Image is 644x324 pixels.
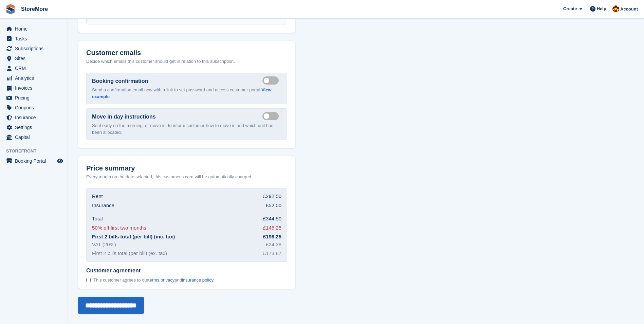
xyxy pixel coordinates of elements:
[148,277,160,283] a: terms
[15,132,56,142] span: Capital
[6,148,68,155] span: Storefront
[92,87,272,99] a: View example
[86,267,215,274] span: Customer agreement
[86,278,91,282] input: Customer agreement This customer agrees to ourterms,privacyandinsurance policy.
[3,64,64,73] a: menu
[3,93,64,103] a: menu
[3,34,64,43] a: menu
[92,113,156,121] label: Move in day instructions
[86,164,287,172] h2: Price summary
[92,241,116,249] div: VAT (20%)
[92,233,175,241] div: First 2 bills total (per bill) (inc. tax)
[15,64,56,73] span: CRM
[15,123,56,132] span: Settings
[263,215,281,223] div: £344.50
[263,193,281,200] div: £292.50
[182,277,213,283] a: insurance policy
[92,122,281,136] p: Sent early on the morning, or move in, to inform customer how to move in and which unit has been ...
[5,4,16,14] img: stora-icon-8386f47178a22dfd0bd8f6a31ec36ba5ce8667c1dd55bd0f319d3a0aa187defe.svg
[18,3,51,15] a: StoreMore
[597,5,606,12] span: Help
[92,87,281,100] p: Send a confirmation email now with a link to set password and access customer portal.
[262,115,281,116] label: Send move in day email
[92,77,148,85] label: Booking confirmation
[15,24,56,34] span: Home
[263,233,281,241] div: £198.25
[86,49,287,57] h2: Customer emails
[3,132,64,142] a: menu
[92,250,167,257] div: First 2 bills total (per bill) (ex. tax)
[620,6,638,13] span: Account
[266,202,281,210] div: £52.00
[92,215,103,223] div: Total
[262,80,281,81] label: Send booking confirmation email
[56,157,64,165] a: Preview store
[86,58,287,65] p: Decide which emails this customer should get in relation to this subscription.
[266,241,281,249] div: £24.38
[261,224,281,232] div: -£146.25
[15,44,56,53] span: Subscriptions
[263,250,281,257] div: £173.87
[612,5,619,12] img: Store More Team
[3,103,64,112] a: menu
[3,24,64,34] a: menu
[92,224,146,232] div: 50% off first two months
[86,174,253,180] p: Every month on the date selected, this customer's card will be automatically charged.
[3,113,64,122] a: menu
[15,54,56,63] span: Sites
[15,34,56,43] span: Tasks
[15,93,56,103] span: Pricing
[3,123,64,132] a: menu
[3,156,64,166] a: menu
[92,193,103,200] div: Rent
[3,44,64,53] a: menu
[3,73,64,83] a: menu
[15,156,56,166] span: Booking Portal
[15,113,56,122] span: Insurance
[563,5,577,12] span: Create
[15,83,56,93] span: Invoices
[3,83,64,93] a: menu
[92,202,114,210] div: Insurance
[93,277,215,283] span: This customer agrees to our , and .
[15,103,56,112] span: Coupons
[3,54,64,63] a: menu
[15,73,56,83] span: Analytics
[161,277,174,283] a: privacy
